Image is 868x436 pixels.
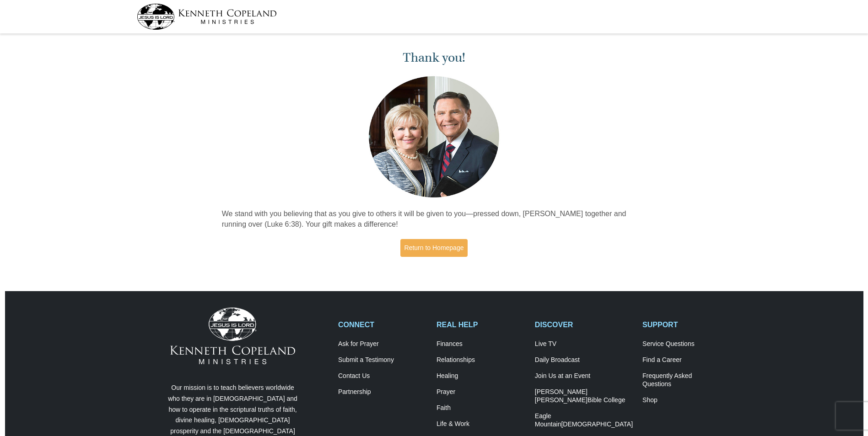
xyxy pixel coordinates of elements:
[642,356,731,364] a: Find a Career
[437,388,525,396] a: Prayer
[400,239,468,257] a: Return to Homepage
[338,388,427,396] a: Partnership
[437,372,525,380] a: Healing
[437,404,525,412] a: Faith
[367,74,501,200] img: Kenneth and Gloria
[222,209,647,230] p: We stand with you believing that as you give to others it will be given to you—pressed down, [PER...
[437,320,525,329] h2: REAL HELP
[588,396,625,404] span: Bible College
[137,4,277,30] img: kcm-header-logo.svg
[535,356,633,364] a: Daily Broadcast
[535,412,633,429] a: Eagle Mountain[DEMOGRAPHIC_DATA]
[642,340,731,348] a: Service Questions
[535,388,633,404] a: [PERSON_NAME] [PERSON_NAME]Bible College
[642,396,731,404] a: Shop
[338,340,427,348] a: Ask for Prayer
[170,308,295,364] img: Kenneth Copeland Ministries
[535,320,633,329] h2: DISCOVER
[437,420,525,428] a: Life & Work
[222,50,647,65] h1: Thank you!
[561,420,633,428] span: [DEMOGRAPHIC_DATA]
[437,340,525,348] a: Finances
[642,372,731,388] a: Frequently AskedQuestions
[338,356,427,364] a: Submit a Testimony
[437,356,525,364] a: Relationships
[338,372,427,380] a: Contact Us
[338,320,427,329] h2: CONNECT
[535,372,633,380] a: Join Us at an Event
[535,340,633,348] a: Live TV
[642,320,731,329] h2: SUPPORT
